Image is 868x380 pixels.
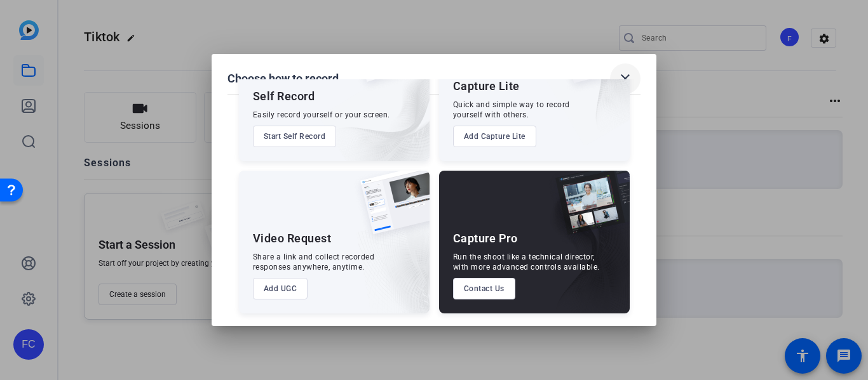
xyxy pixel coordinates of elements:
button: Contact Us [453,278,515,299]
div: Easily record yourself or your screen. [253,110,390,120]
button: Add Capture Lite [453,126,536,147]
img: embarkstudio-ugc-content.png [356,210,430,313]
mat-icon: close [618,71,633,86]
h1: Choose how to record [227,71,339,86]
button: Add UGC [253,278,308,299]
div: Capture Pro [453,231,518,246]
img: embarkstudio-self-record.png [319,46,430,161]
img: capture-pro.png [546,171,630,248]
img: embarkstudio-capture-lite.png [516,18,630,145]
div: Video Request [253,231,332,246]
div: Self Record [253,89,315,104]
div: Capture Lite [453,79,520,94]
div: Quick and simple way to record yourself with others. [453,100,570,120]
img: ugc-content.png [351,171,430,247]
div: Share a link and collect recorded responses anywhere, anytime. [253,252,375,272]
button: Start Self Record [253,126,337,147]
img: embarkstudio-capture-pro.png [536,187,630,313]
div: Run the shoot like a technical director, with more advanced controls available. [453,252,600,272]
